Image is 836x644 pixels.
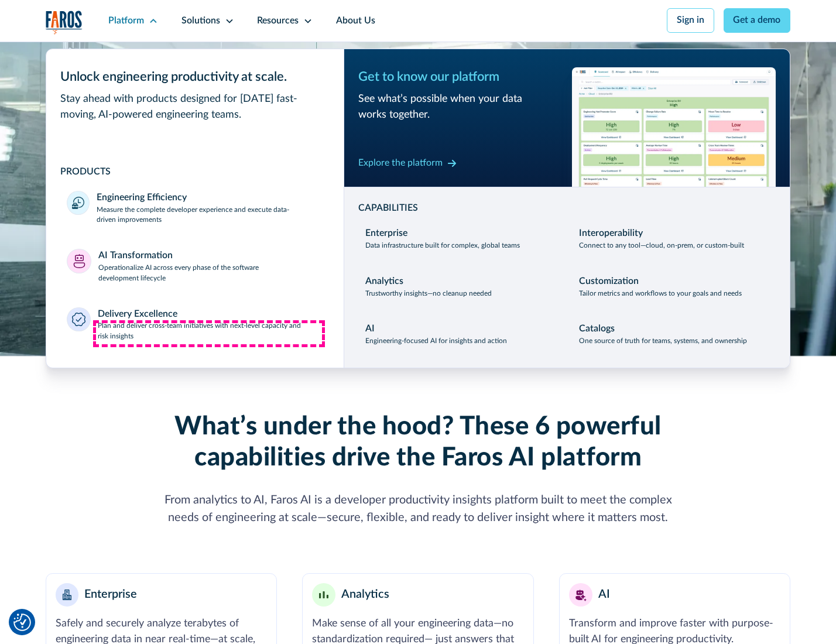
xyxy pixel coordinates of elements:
[98,263,323,284] p: Operationalize AI across every phase of the software development lifecycle
[13,614,31,631] button: Cookie Settings
[60,67,330,87] div: Unlock engineering productivity at scale.
[724,8,791,33] a: Get a demo
[257,14,299,28] div: Resources
[319,591,328,599] img: Minimalist bar chart analytics icon
[667,8,714,33] a: Sign in
[60,91,330,123] div: Stay ahead with products designed for [DATE] fast-moving, AI-powered engineering teams.
[572,316,776,354] a: CatalogsOne source of truth for teams, systems, and ownership
[365,227,407,241] div: Enterprise
[46,11,83,35] img: Logo of the analytics and reporting company Faros.
[98,249,173,263] div: AI Transformation
[97,205,323,226] p: Measure the complete developer experience and execute data-driven improvements
[84,586,137,604] div: Enterprise
[358,268,563,306] a: AnalyticsTrustworthy insights—no cleanup needed
[358,220,563,258] a: EnterpriseData infrastructure built for complex, global teams
[97,191,187,205] div: Engineering Efficiency
[572,220,776,258] a: InteroperabilityConnect to any tool—cloud, on-prem, or custom-built
[579,322,615,336] div: Catalogs
[572,268,776,306] a: CustomizationTailor metrics and workflows to your goals and needs
[365,322,375,336] div: AI
[63,590,72,600] img: Enterprise building blocks or structure icon
[98,321,323,342] p: Plan and deliver cross-team initiatives with next-level capacity and risk insights
[13,614,31,631] img: Revisit consent button
[150,492,686,527] div: From analytics to AI, Faros AI is a developer productivity insights platform built to meet the co...
[365,275,403,289] div: Analytics
[60,165,330,179] div: PRODUCTS
[598,586,610,604] div: AI
[181,14,220,28] div: Solutions
[579,275,639,289] div: Customization
[579,289,742,299] p: Tailor metrics and workflows to your goals and needs
[365,336,507,347] p: Engineering-focused AI for insights and action
[98,307,177,321] div: Delivery Excellence
[150,412,686,473] h2: What’s under the hood? These 6 powerful capabilities drive the Faros AI platform
[60,184,330,233] a: Engineering EfficiencyMeasure the complete developer experience and execute data-driven improvements
[571,585,590,604] img: AI robot or assistant icon
[365,241,520,251] p: Data infrastructure built for complex, global teams
[108,14,144,28] div: Platform
[341,586,389,604] div: Analytics
[358,154,457,173] a: Explore the platform
[358,156,443,170] div: Explore the platform
[358,67,563,87] div: Get to know our platform
[579,241,744,251] p: Connect to any tool—cloud, on-prem, or custom-built
[358,201,776,215] div: CAPABILITIES
[60,300,330,350] a: Delivery ExcellencePlan and deliver cross-team initiatives with next-level capacity and risk insi...
[358,316,563,354] a: AIEngineering-focused AI for insights and action
[46,42,791,368] nav: Platform
[358,91,563,123] div: See what’s possible when your data works together.
[365,289,492,299] p: Trustworthy insights—no cleanup needed
[572,67,776,186] img: Workflow productivity trends heatmap chart
[579,227,643,241] div: Interoperability
[579,336,747,347] p: One source of truth for teams, systems, and ownership
[60,242,330,291] a: AI TransformationOperationalize AI across every phase of the software development lifecycle
[46,11,83,35] a: home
